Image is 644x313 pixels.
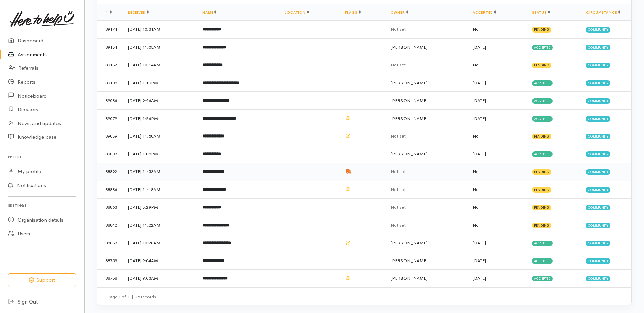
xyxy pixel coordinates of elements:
[122,216,197,234] td: [DATE] 11:22AM
[586,98,610,104] span: Community
[586,258,610,264] span: Community
[122,270,197,287] td: [DATE] 9:03AM
[586,187,610,192] span: Community
[122,145,197,163] td: [DATE] 1:08PM
[391,62,406,68] span: Not set
[532,27,551,33] span: Pending
[586,276,610,281] span: Community
[473,10,496,15] a: Accepted
[473,275,486,281] time: [DATE]
[532,258,553,264] span: Accepted
[532,98,553,104] span: Accepted
[473,169,479,174] span: No
[97,199,122,216] td: 88863
[97,270,122,287] td: 88758
[122,199,197,216] td: [DATE] 3:29PM
[97,216,122,234] td: 88842
[586,116,610,121] span: Community
[586,10,620,15] a: Circumstance
[122,252,197,270] td: [DATE] 9:04AM
[473,240,486,246] time: [DATE]
[473,44,486,50] time: [DATE]
[97,252,122,270] td: 88759
[107,294,156,300] small: Page 1 of 1 15 records
[391,169,406,174] span: Not set
[122,109,197,127] td: [DATE] 1:26PM
[128,10,149,15] a: Received
[532,169,551,175] span: Pending
[391,222,406,228] span: Not set
[586,169,610,175] span: Community
[586,134,610,139] span: Community
[132,294,133,300] span: |
[391,116,428,121] span: [PERSON_NAME]
[586,241,610,246] span: Community
[345,10,361,15] a: Flags
[586,205,610,210] span: Community
[391,133,406,139] span: Not set
[97,38,122,56] td: 89134
[391,98,428,103] span: [PERSON_NAME]
[97,74,122,92] td: 89108
[122,56,197,74] td: [DATE] 10:14AM
[8,273,76,287] button: Support
[391,258,428,264] span: [PERSON_NAME]
[8,201,76,210] h6: Settings
[122,21,197,39] td: [DATE] 10:31AM
[532,134,551,139] span: Pending
[97,145,122,163] td: 89003
[473,151,486,157] time: [DATE]
[8,152,76,162] h6: Profile
[122,74,197,92] td: [DATE] 1:19PM
[473,222,479,228] span: No
[532,10,550,15] a: Status
[586,45,610,50] span: Community
[532,80,553,86] span: Accepted
[586,223,610,228] span: Community
[473,98,486,103] time: [DATE]
[122,38,197,56] td: [DATE] 11:05AM
[391,10,408,15] a: Owner
[586,63,610,68] span: Community
[391,44,428,50] span: [PERSON_NAME]
[97,181,122,199] td: 88886
[97,234,122,252] td: 88833
[473,187,479,192] span: No
[391,26,406,32] span: Not set
[122,181,197,199] td: [DATE] 11:18AM
[532,116,553,121] span: Accepted
[532,151,553,157] span: Accepted
[391,151,428,157] span: [PERSON_NAME]
[105,10,112,15] a: #
[202,10,216,15] a: Name
[473,26,479,32] span: No
[473,258,486,264] time: [DATE]
[473,62,479,68] span: No
[532,205,551,210] span: Pending
[473,116,486,121] time: [DATE]
[532,45,553,50] span: Accepted
[586,151,610,157] span: Community
[97,109,122,127] td: 89079
[97,21,122,39] td: 89174
[97,163,122,181] td: 88892
[97,56,122,74] td: 89132
[586,27,610,33] span: Community
[532,223,551,228] span: Pending
[532,187,551,192] span: Pending
[97,92,122,110] td: 89086
[122,127,197,145] td: [DATE] 11:50AM
[391,204,406,210] span: Not set
[391,187,406,192] span: Not set
[532,241,553,246] span: Accepted
[473,204,479,210] span: No
[285,10,309,15] a: Location
[391,80,428,86] span: [PERSON_NAME]
[473,133,479,139] span: No
[532,63,551,68] span: Pending
[391,240,428,246] span: [PERSON_NAME]
[532,276,553,281] span: Accepted
[122,234,197,252] td: [DATE] 10:28AM
[473,80,486,86] time: [DATE]
[97,127,122,145] td: 89039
